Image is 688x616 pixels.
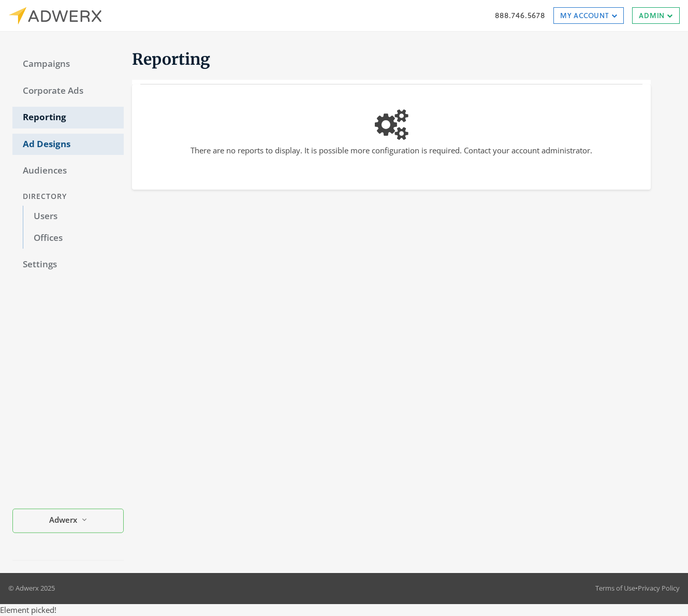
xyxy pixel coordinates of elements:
[595,583,635,593] a: Terms of Use
[12,107,124,128] a: Reporting
[8,583,55,593] p: © Adwerx 2025
[8,7,101,25] img: Adwerx
[12,80,124,102] a: Corporate Ads
[12,53,124,75] a: Campaigns
[553,7,624,24] a: My Account
[23,227,124,249] a: Offices
[632,7,680,24] a: Admin
[638,583,680,593] a: Privacy Policy
[12,509,124,533] button: Adwerx
[12,160,124,182] a: Audiences
[12,187,124,206] div: Directory
[49,514,77,526] span: Adwerx
[595,583,680,593] div: •
[157,145,626,156] p: There are no reports to display. It is possible more configuration is required. Contact your acco...
[12,134,124,155] a: Ad Designs
[23,206,124,227] a: Users
[495,10,545,21] a: 888.746.5678
[12,254,124,276] a: Settings
[132,49,651,69] h1: Reporting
